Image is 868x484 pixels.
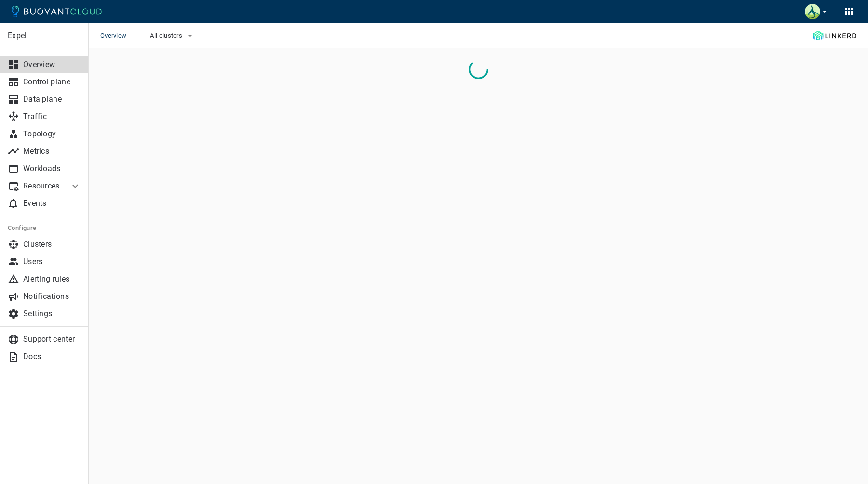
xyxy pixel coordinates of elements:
p: Expel [8,31,81,40]
p: Settings [23,309,81,319]
p: Topology [23,129,81,139]
p: Users [23,257,81,267]
p: Docs [23,352,81,362]
p: Control plane [23,77,81,87]
p: Data plane [23,94,81,104]
p: Metrics [23,147,81,156]
span: All clusters [150,32,184,40]
p: Workloads [23,164,81,174]
p: Events [23,199,81,208]
p: Overview [23,60,81,69]
p: Traffic [23,112,81,121]
p: Support center [23,335,81,344]
p: Resources [23,181,62,191]
span: Overview [100,23,138,48]
p: Clusters [23,240,81,249]
button: All clusters [150,28,196,43]
p: Alerting rules [23,274,81,284]
img: Ethan Miller [805,4,820,19]
p: Notifications [23,292,81,301]
h5: Configure [8,224,81,232]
